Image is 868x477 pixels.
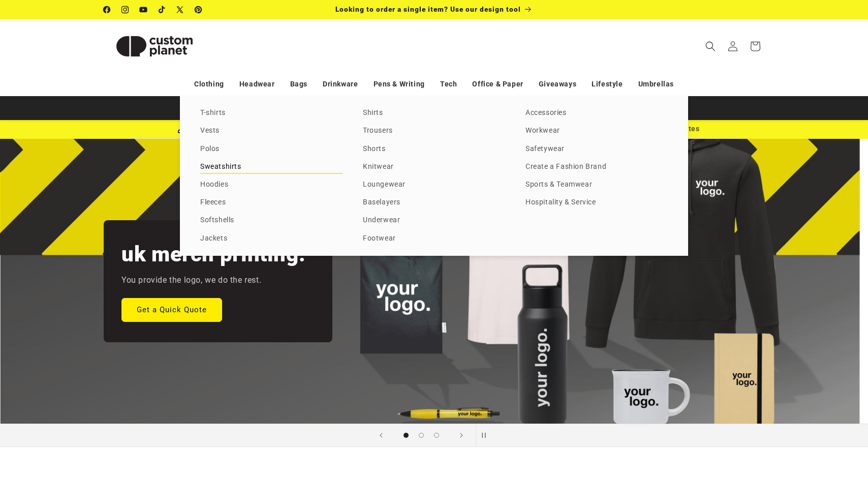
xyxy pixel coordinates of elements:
[200,178,343,192] a: Hoodies
[200,106,343,120] a: T-shirts
[525,142,668,156] a: Safetywear
[121,241,305,268] h2: uk merch printing.
[476,424,498,446] button: Pause slideshow
[363,106,505,120] a: Shirts
[200,214,343,227] a: Softshells
[121,273,261,288] p: You provide the logo, we do the rest.
[699,35,722,57] summary: Search
[363,178,505,192] a: Loungewear
[450,424,473,446] button: Next slide
[363,214,505,227] a: Underwear
[363,232,505,246] a: Footwear
[592,75,623,93] a: Lifestyle
[363,124,505,138] a: Trousers
[200,142,343,156] a: Polos
[100,19,209,73] a: Custom Planet
[539,75,576,93] a: Giveaways
[363,196,505,210] a: Baselayers
[525,196,668,210] a: Hospitality & Service
[194,75,224,93] a: Clothing
[398,428,414,443] button: Load slide 1 of 3
[239,75,275,93] a: Headwear
[104,23,205,69] img: Custom Planet
[200,160,343,174] a: Sweatshirts
[374,75,425,93] a: Pens & Writing
[363,142,505,156] a: Shorts
[414,428,429,443] button: Load slide 2 of 3
[363,160,505,174] a: Knitwear
[429,428,444,443] button: Load slide 3 of 3
[323,75,358,93] a: Drinkware
[290,75,307,93] a: Bags
[472,75,523,93] a: Office & Paper
[694,367,868,477] iframe: Chat Widget
[370,424,392,446] button: Previous slide
[525,106,668,120] a: Accessories
[525,160,668,174] a: Create a Fashion Brand
[200,196,343,210] a: Fleeces
[121,297,222,321] a: Get a Quick Quote
[440,75,457,93] a: Tech
[200,124,343,138] a: Vests
[525,124,668,138] a: Workwear
[200,232,343,246] a: Jackets
[638,75,674,93] a: Umbrellas
[525,178,668,192] a: Sports & Teamwear
[335,5,521,13] span: Looking to order a single item? Use our design tool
